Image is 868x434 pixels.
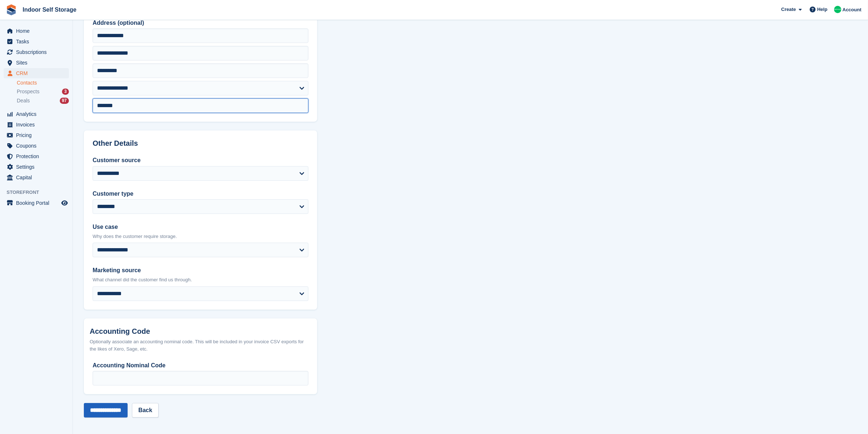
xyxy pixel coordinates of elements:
span: Protection [16,151,60,161]
label: Marketing source [93,266,308,275]
a: menu [4,109,69,119]
a: menu [4,172,69,183]
span: Capital [16,172,60,183]
label: Accounting Nominal Code [93,361,308,370]
img: stora-icon-8386f47178a22dfd0bd8f6a31ec36ba5ce8667c1dd55bd0f319d3a0aa187defe.svg [6,4,17,15]
a: Prospects 3 [17,88,69,95]
span: Booking Portal [16,198,60,208]
div: 3 [62,89,69,95]
p: Why does the customer require storage. [93,233,308,240]
a: menu [4,26,69,36]
span: Sites [16,58,60,68]
a: menu [4,151,69,161]
span: Analytics [16,109,60,119]
span: Deals [17,97,30,104]
span: Settings [16,162,60,172]
h2: Accounting Code [90,327,311,336]
a: menu [4,162,69,172]
span: Create [781,6,796,13]
a: menu [4,130,69,140]
label: Address (optional) [93,19,308,27]
label: Customer type [93,189,308,198]
span: Coupons [16,141,60,151]
span: Storefront [7,189,73,196]
a: menu [4,36,69,47]
a: Indoor Self Storage [20,4,79,16]
a: Preview store [60,199,69,207]
a: menu [4,120,69,130]
span: Account [842,6,861,13]
span: Prospects [17,88,39,95]
span: Home [16,26,60,36]
span: Help [817,6,828,13]
img: Helen Nicholls [834,6,841,13]
a: menu [4,141,69,151]
span: CRM [16,68,60,78]
a: Back [132,403,158,418]
span: Pricing [16,130,60,140]
div: 97 [60,98,69,104]
a: menu [4,58,69,68]
div: Optionally associate an accounting nominal code. This will be included in your invoice CSV export... [90,338,311,352]
span: Tasks [16,36,60,47]
h2: Other Details [93,139,308,148]
a: Deals 97 [17,97,69,105]
a: menu [4,198,69,208]
p: What channel did the customer find us through. [93,276,308,284]
a: menu [4,47,69,57]
span: Invoices [16,120,60,130]
a: menu [4,68,69,78]
label: Use case [93,223,308,231]
label: Customer source [93,156,308,165]
a: Contacts [17,79,69,86]
span: Subscriptions [16,47,60,57]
